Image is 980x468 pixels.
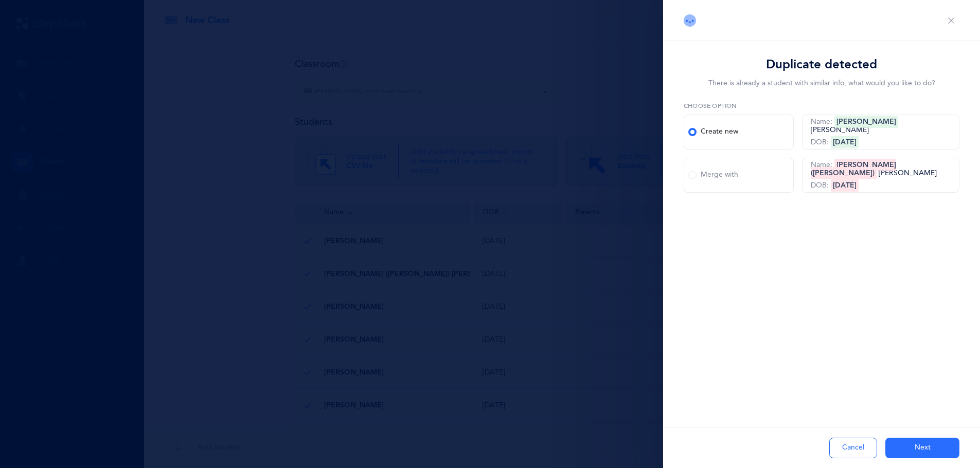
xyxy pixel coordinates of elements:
div: Create new [688,127,738,137]
label: Choose option [684,101,959,110]
span: DOB: [811,138,829,146]
span: [PERSON_NAME] [834,116,898,128]
div: There is already a student with similar info, what would you like to do? [684,77,959,89]
div: Merge with [688,170,738,180]
span: [PERSON_NAME] ([PERSON_NAME]) [811,159,896,179]
span: DOB: [811,181,829,190]
span: Name: [811,161,832,169]
button: Cancel [829,438,877,458]
span: [PERSON_NAME] [879,169,937,177]
button: Next [885,438,959,458]
h3: Duplicate detected [684,58,959,72]
span: [DATE] [831,136,859,148]
span: [PERSON_NAME] [811,126,869,134]
span: [DATE] [831,179,859,192]
span: Name: [811,118,832,126]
